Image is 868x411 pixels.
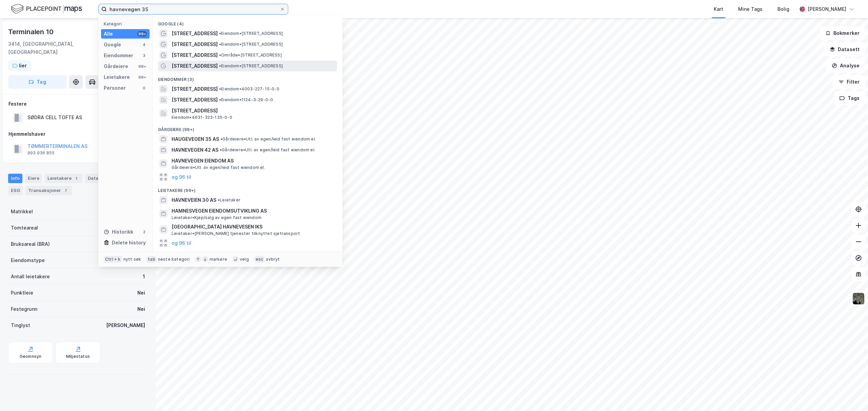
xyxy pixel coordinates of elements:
[172,207,334,215] span: HAMNESVEGEN EIENDOMSUTVIKLING AS
[219,63,283,69] span: Eiendom • [STREET_ADDRESS]
[834,91,865,105] button: Tags
[172,165,265,170] span: Gårdeiere • Utl. av egen/leid fast eiendom el.
[104,41,121,49] div: Google
[25,174,42,183] div: Eiere
[824,43,865,56] button: Datasett
[11,3,82,15] img: logo.f888ab2527a4732fd821a326f86c7f29.svg
[852,292,865,305] img: 9k=
[104,51,133,60] div: Eiendommer
[219,52,221,58] span: •
[219,97,273,103] span: Eiendom • 1124-3-29-0-0
[8,75,66,89] button: Tag
[834,378,868,411] iframe: Chat Widget
[220,136,316,142] span: Gårdeiere • Utl. av egen/leid fast eiendom el.
[27,113,82,122] div: SØDRA CELL TOFTE AS
[11,289,33,297] div: Punktleie
[66,354,90,359] div: Miljøstatus
[172,40,218,48] span: [STREET_ADDRESS]
[137,64,147,69] div: 99+
[104,21,150,26] div: Kategori
[172,96,218,104] span: [STREET_ADDRESS]
[219,86,279,92] span: Eiendom • 4003-227-15-0-0
[833,75,865,89] button: Filter
[153,182,342,195] div: Leietakere (99+)
[104,73,130,81] div: Leietakere
[8,40,121,56] div: 3414, [GEOGRAPHIC_DATA], [GEOGRAPHIC_DATA]
[104,228,133,236] div: Historikk
[104,256,122,263] div: Ctrl + k
[62,187,69,194] div: 7
[8,174,22,183] div: Info
[738,5,763,13] div: Mine Tags
[11,273,50,281] div: Antall leietakere
[172,85,218,93] span: [STREET_ADDRESS]
[141,85,147,91] div: 0
[826,59,865,72] button: Analyse
[11,240,50,248] div: Bruksareal (BRA)
[123,257,141,262] div: nytt søk
[8,100,147,108] div: Festere
[27,150,55,156] div: 993 936 855
[218,197,220,202] span: •
[11,305,37,313] div: Festegrunn
[219,97,221,102] span: •
[172,157,334,165] span: HAVNEVEGEN EIENDOM AS
[25,186,72,195] div: Transaksjoner
[141,229,147,235] div: 2
[143,273,145,281] div: 1
[172,146,218,154] span: HAVNEVEGEN 42 AS
[137,31,147,37] div: 99+
[141,42,147,47] div: 4
[172,231,300,236] span: Leietaker • [PERSON_NAME] tjenester tilknyttet sjøtransport
[153,16,342,28] div: Google (4)
[20,354,42,359] div: Geoinnsyn
[153,71,342,84] div: Eiendommer (3)
[85,174,119,183] div: Datasett
[172,215,261,220] span: Leietaker • Kjøp/salg av egen fast eiendom
[153,122,342,134] div: Gårdeiere (99+)
[137,74,147,80] div: 99+
[153,248,342,261] div: Historikk (2)
[219,42,221,47] span: •
[104,62,128,70] div: Gårdeiere
[219,63,221,68] span: •
[106,321,145,329] div: [PERSON_NAME]
[219,42,283,47] span: Eiendom • [STREET_ADDRESS]
[8,130,147,138] div: Hjemmelshaver
[210,257,227,262] div: markere
[141,53,147,58] div: 3
[11,224,38,232] div: Tomteareal
[219,31,283,36] span: Eiendom • [STREET_ADDRESS]
[137,289,145,297] div: Nei
[11,321,30,329] div: Tinglyst
[714,5,723,13] div: Kart
[8,26,55,37] div: Terminalen 10
[172,51,218,59] span: [STREET_ADDRESS]
[219,52,282,58] span: Område • [STREET_ADDRESS]
[266,257,280,262] div: avbryt
[834,378,868,411] div: Chatt-widget
[158,257,190,262] div: neste kategori
[172,196,216,204] span: HAVNEVEIEN 30 AS
[73,175,80,182] div: 1
[104,30,113,38] div: Alle
[172,135,219,143] span: HAUGEVEGEN 35 AS
[220,147,315,153] span: Gårdeiere • Utl. av egen/leid fast eiendom el.
[220,136,222,142] span: •
[820,26,865,40] button: Bokmerker
[172,62,218,70] span: [STREET_ADDRESS]
[172,107,334,115] span: [STREET_ADDRESS]
[777,5,789,13] div: Bolig
[219,86,221,91] span: •
[172,223,334,231] span: [GEOGRAPHIC_DATA] HAVNEVESEN IKS
[172,29,218,38] span: [STREET_ADDRESS]
[107,4,280,14] input: Søk på adresse, matrikkel, gårdeiere, leietakere eller personer
[218,197,240,203] span: Leietaker
[220,147,222,152] span: •
[146,256,157,263] div: tab
[254,256,265,263] div: esc
[137,305,145,313] div: Nei
[240,257,249,262] div: velg
[104,84,126,92] div: Personer
[11,208,33,216] div: Matrikkel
